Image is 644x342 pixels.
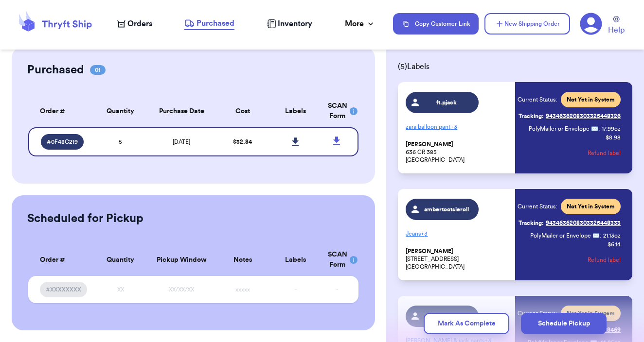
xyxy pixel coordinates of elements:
[117,287,124,292] span: XX
[588,142,621,164] button: Refund label
[269,95,322,127] th: Labels
[147,95,216,127] th: Purchase Date
[450,124,457,130] span: + 3
[173,139,190,145] span: [DATE]
[406,226,509,241] p: Jeans
[169,287,194,292] span: XX/XX/XX
[608,24,625,36] span: Help
[336,287,338,292] span: -
[424,313,509,334] button: Mark As Complete
[424,99,470,106] span: ft.pjack
[28,95,94,127] th: Order #
[529,126,598,132] span: PolyMailer or Envelope ✉️
[519,215,621,231] a: Tracking:9434636208303325448333
[233,139,252,145] span: $ 32.84
[27,211,143,226] h2: Scheduled for Pickup
[47,138,78,146] span: # 0F48C219
[519,112,544,120] span: Tracking:
[28,244,94,276] th: Order #
[184,17,234,30] a: Purchased
[398,61,632,72] span: ( 5 ) Labels
[27,62,84,78] h2: Purchased
[235,287,250,292] span: xxxxx
[46,286,81,293] span: #XXXXXXXX
[608,240,621,248] p: $ 6.14
[518,203,557,210] span: Current Status:
[606,134,621,141] p: $ 8.98
[147,244,216,276] th: Pickup Window
[484,13,570,34] button: New Shipping Order
[393,13,479,34] button: Copy Customer Link
[117,18,152,30] a: Orders
[94,244,147,276] th: Quantity
[328,250,347,270] div: SCAN Form
[406,140,509,164] p: 636 CR 385 [GEOGRAPHIC_DATA]
[519,108,621,124] a: Tracking:9434636208303325448326
[600,232,601,239] span: :
[521,313,607,334] button: Schedule Pickup
[295,287,297,292] span: -
[127,18,152,30] span: Orders
[567,96,615,103] span: Not Yet in System
[603,232,621,239] span: 21.13 oz
[267,18,312,30] a: Inventory
[421,231,428,237] span: + 3
[278,18,312,30] span: Inventory
[608,16,625,36] a: Help
[530,233,600,239] span: PolyMailer or Envelope ✉️
[406,247,509,271] p: [STREET_ADDRESS] [GEOGRAPHIC_DATA]
[197,17,234,29] span: Purchased
[424,205,470,213] span: ambertootsieroll
[406,119,509,135] p: zara balloon pant
[518,96,557,103] span: Current Status:
[94,95,147,127] th: Quantity
[216,95,269,127] th: Cost
[406,248,453,255] span: [PERSON_NAME]
[345,18,376,30] div: More
[567,203,615,210] span: Not Yet in System
[269,244,322,276] th: Labels
[602,125,621,133] span: 17.99 oz
[588,249,621,271] button: Refund label
[598,125,600,133] span: :
[90,65,106,75] span: 01
[406,141,453,148] span: [PERSON_NAME]
[328,101,347,121] div: SCAN Form
[216,244,269,276] th: Notes
[519,219,544,227] span: Tracking:
[119,139,122,145] span: 5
